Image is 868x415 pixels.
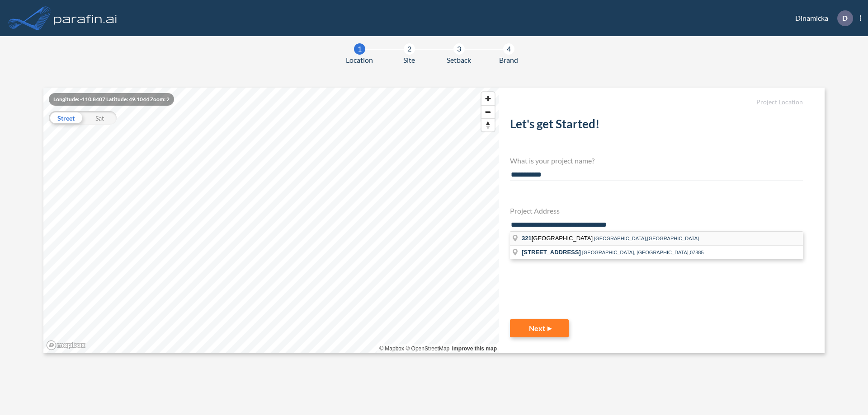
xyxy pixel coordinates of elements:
button: Zoom out [481,105,495,118]
span: Brand [499,55,518,65]
span: Location [346,55,373,65]
div: Dinamicka [782,10,861,26]
span: Zoom out [481,106,495,118]
div: 1 [354,43,365,55]
div: Sat [83,111,117,125]
div: 3 [453,43,465,55]
h2: Let's get Started! [510,117,803,135]
canvas: Map [43,88,499,353]
span: [STREET_ADDRESS] [522,249,581,256]
h4: Project Address [510,206,803,215]
div: 2 [404,43,415,55]
div: 4 [503,43,514,55]
p: D [842,14,848,22]
span: Setback [447,55,471,65]
button: Next [510,319,569,337]
img: logo [52,9,119,27]
span: [GEOGRAPHIC_DATA] [522,235,594,242]
h5: Project Location [510,98,803,106]
h4: What is your project name? [510,156,803,165]
a: Mapbox homepage [46,340,86,350]
a: Improve this map [452,345,497,352]
button: Reset bearing to north [481,118,495,131]
span: [GEOGRAPHIC_DATA],[GEOGRAPHIC_DATA] [594,236,699,241]
div: Longitude: -110.8407 Latitude: 49.1044 Zoom: 2 [49,93,174,106]
div: Street [49,111,83,125]
a: Mapbox [379,345,404,352]
button: Zoom in [481,92,495,105]
a: OpenStreetMap [406,345,449,352]
span: 321 [522,235,532,242]
span: [GEOGRAPHIC_DATA], [GEOGRAPHIC_DATA],07885 [582,250,704,255]
span: Site [403,55,415,65]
